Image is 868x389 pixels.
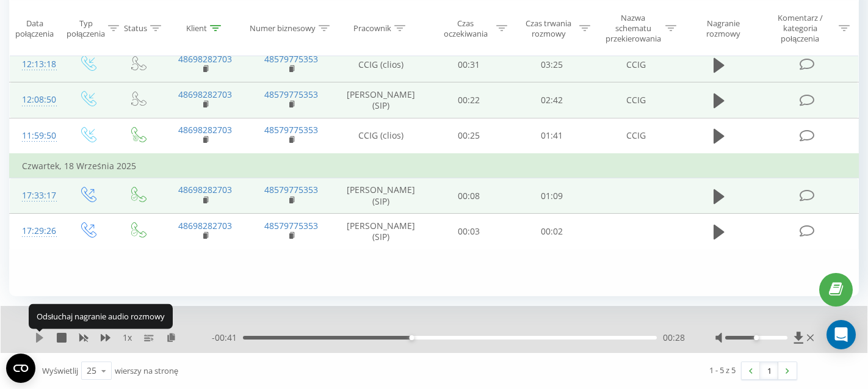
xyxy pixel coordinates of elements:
span: - 00:41 [212,332,243,344]
div: Odsłuchaj nagranie audio rozmowy [29,304,173,329]
td: 00:22 [427,82,510,118]
div: Status [124,23,147,34]
td: 00:08 [427,178,510,214]
td: 00:03 [427,214,510,249]
div: Data połączenia [10,18,59,38]
a: 1 [760,362,778,379]
a: 48698282703 [178,124,232,136]
div: Open Intercom Messenger [826,320,856,349]
td: CCIG [593,82,679,118]
div: Czas trwania rozmowy [521,18,576,38]
a: 48698282703 [178,89,232,100]
div: Klient [186,23,207,34]
td: 01:41 [510,118,593,154]
div: 12:08:50 [22,88,50,112]
td: 00:02 [510,214,593,249]
td: 03:25 [510,47,593,82]
a: 48579775353 [264,89,318,100]
td: [PERSON_NAME] (SIP) [335,82,427,118]
td: 02:42 [510,82,593,118]
a: 48698282703 [178,53,232,65]
a: 48579775353 [264,53,318,65]
td: CCIG [593,47,679,82]
td: 00:31 [427,47,510,82]
div: Czas oczekiwania [438,18,493,38]
button: Open CMP widget [6,354,35,383]
div: Nazwa schematu przekierowania [604,13,662,44]
td: [PERSON_NAME] (SIP) [335,178,427,214]
span: 00:28 [663,332,685,344]
span: 1 x [123,332,132,344]
td: Czwartek, 18 Września 2025 [10,154,859,178]
div: Nagranie rozmowy [690,18,756,38]
div: Pracownik [353,23,391,34]
div: 17:33:17 [22,184,50,208]
td: CCIG (clios) [335,118,427,154]
div: 17:29:26 [22,219,50,243]
div: Typ połączenia [67,18,105,38]
div: Accessibility label [409,335,414,340]
td: 01:09 [510,178,593,214]
div: 12:13:18 [22,53,50,76]
div: Komentarz / kategoria połączenia [764,13,836,44]
td: [PERSON_NAME] (SIP) [335,214,427,249]
a: 48698282703 [178,220,232,231]
span: Wyświetlij [42,365,78,376]
td: 00:25 [427,118,510,154]
div: Numer biznesowy [250,23,316,34]
a: 48698282703 [178,184,232,195]
div: Accessibility label [754,335,759,340]
a: 48579775353 [264,220,318,231]
div: 11:59:50 [22,124,50,148]
span: wierszy na stronę [115,365,178,376]
div: 1 - 5 z 5 [709,364,736,376]
td: CCIG [593,118,679,154]
td: CCIG (clios) [335,47,427,82]
div: 25 [87,365,96,377]
a: 48579775353 [264,184,318,195]
a: 48579775353 [264,124,318,136]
